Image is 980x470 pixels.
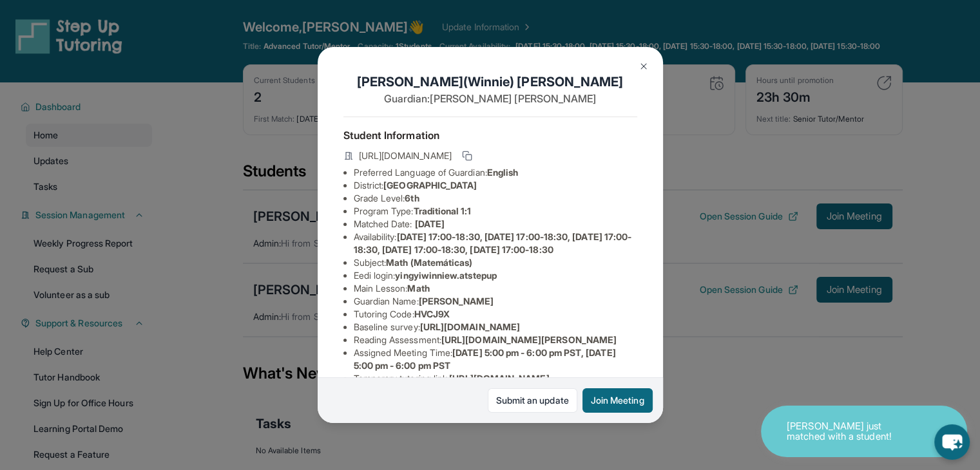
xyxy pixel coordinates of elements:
[354,347,616,371] span: [DATE] 5:00 pm - 6:00 pm PST, [DATE] 5:00 pm - 6:00 pm PST
[354,192,637,205] li: Grade Level:
[639,61,649,71] img: Close Icon
[413,205,471,216] span: Traditional 1:1
[488,388,577,413] a: Submit an update
[354,269,637,282] li: Eedi login :
[487,167,519,178] span: English
[354,256,637,269] li: Subject :
[787,421,916,442] p: [PERSON_NAME] just matched with a student!
[343,73,637,91] h1: [PERSON_NAME](Winnie) [PERSON_NAME]
[354,321,637,334] li: Baseline survey :
[441,334,617,345] span: [URL][DOMAIN_NAME][PERSON_NAME]
[354,166,637,179] li: Preferred Language of Guardian:
[354,308,637,321] li: Tutoring Code :
[354,334,637,346] li: Reading Assessment :
[419,296,494,306] span: [PERSON_NAME]
[449,373,549,384] span: [URL][DOMAIN_NAME]
[582,388,653,413] button: Join Meeting
[359,149,452,162] span: [URL][DOMAIN_NAME]
[354,346,637,372] li: Assigned Meeting Time :
[459,148,475,164] button: Copy link
[354,218,637,230] li: Matched Date:
[420,321,520,332] span: [URL][DOMAIN_NAME]
[343,91,637,106] p: Guardian: [PERSON_NAME] [PERSON_NAME]
[354,230,637,256] li: Availability:
[415,218,445,229] span: [DATE]
[934,424,970,460] button: chat-button
[405,193,419,203] span: 6th
[383,180,477,191] span: [GEOGRAPHIC_DATA]
[354,295,637,308] li: Guardian Name :
[354,372,637,385] li: Temporary tutoring link :
[354,282,637,295] li: Main Lesson :
[354,231,632,255] span: [DATE] 17:00-18:30, [DATE] 17:00-18:30, [DATE] 17:00-18:30, [DATE] 17:00-18:30, [DATE] 17:00-18:30
[354,205,637,218] li: Program Type:
[414,308,450,319] span: HVCJ9X
[343,127,637,143] h4: Student Information
[395,270,497,281] span: yingyiwinniew.atstepup
[386,257,472,268] span: Math (Matemáticas)
[354,179,637,192] li: District:
[407,283,429,294] span: Math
